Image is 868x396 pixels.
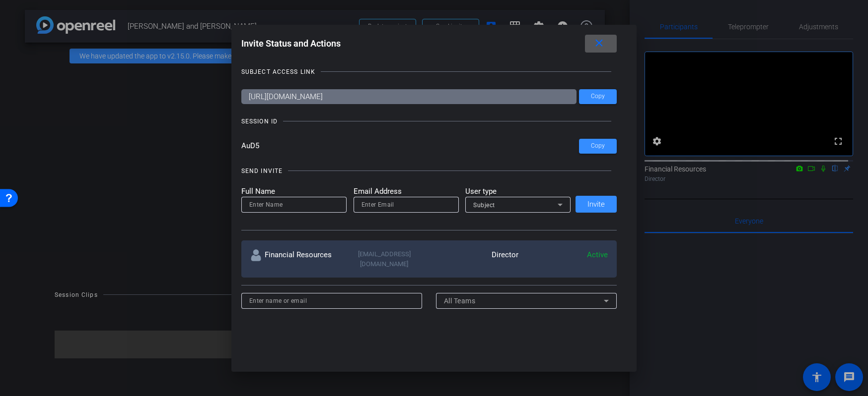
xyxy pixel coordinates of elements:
[591,142,605,150] span: Copy
[241,67,617,77] openreel-title-line: SUBJECT ACCESS LINK
[241,67,315,77] div: SUBJECT ACCESS LINK
[340,249,429,269] div: [EMAIL_ADDRESS][DOMAIN_NAME]
[241,35,617,53] div: Invite Status and Actions
[241,116,278,126] div: SESSION ID
[579,89,617,104] button: Copy
[473,202,495,209] span: Subject
[429,249,518,269] div: Director
[593,37,605,50] mat-icon: close
[241,166,617,176] openreel-title-line: SEND INVITE
[587,250,608,259] span: Active
[579,139,617,154] button: Copy
[241,186,347,197] mat-label: Full Name
[362,199,451,211] input: Enter Email
[444,297,476,305] span: All Teams
[465,186,571,197] mat-label: User type
[591,93,605,100] span: Copy
[249,199,339,211] input: Enter Name
[241,116,617,126] openreel-title-line: SESSION ID
[354,186,459,197] mat-label: Email Address
[250,249,340,269] div: Financial Resources
[249,295,415,307] input: Enter name or email
[241,166,283,176] div: SEND INVITE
